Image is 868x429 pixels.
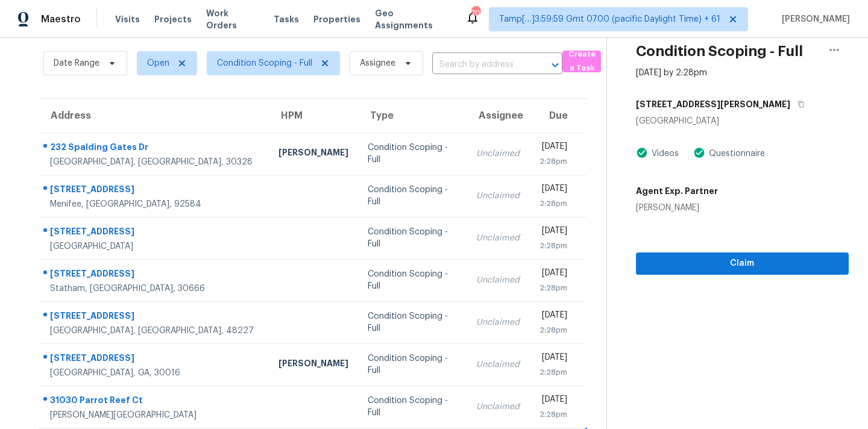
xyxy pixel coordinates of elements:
div: 2:28pm [539,240,568,252]
div: 2:28pm [539,409,568,421]
div: Condition Scoping - Full [368,395,457,419]
div: [PERSON_NAME] [278,146,348,161]
button: Claim [636,252,849,275]
span: Geo Assignments [375,7,451,31]
div: Unclaimed [476,316,520,328]
span: Create a Task [568,48,595,75]
span: Projects [154,13,192,25]
button: Open [547,57,564,74]
div: Unclaimed [476,232,520,244]
div: Unclaimed [476,148,520,160]
div: [GEOGRAPHIC_DATA], GA, 30016 [50,367,259,379]
span: Condition Scoping - Full [217,57,312,69]
div: [GEOGRAPHIC_DATA], [GEOGRAPHIC_DATA], 30328 [50,156,259,168]
th: Assignee [467,99,529,133]
div: [GEOGRAPHIC_DATA] [636,115,849,127]
div: [STREET_ADDRESS] [50,183,259,198]
span: Visits [115,13,140,25]
div: Condition Scoping - Full [368,268,457,292]
img: Artifact Present Icon [636,146,648,159]
div: Unclaimed [476,190,520,202]
div: Condition Scoping - Full [368,184,457,208]
span: Date Range [54,57,99,69]
button: Copy Address [790,93,807,115]
div: [GEOGRAPHIC_DATA], [GEOGRAPHIC_DATA], 48227 [50,325,259,337]
div: Condition Scoping - Full [368,352,457,377]
th: Address [39,99,269,133]
span: [PERSON_NAME] [777,13,850,25]
div: [DATE] [539,351,568,366]
div: [PERSON_NAME][GEOGRAPHIC_DATA] [50,409,259,421]
span: Tamp[…]3:59:59 Gmt 0700 (pacific Daylight Time) + 61 [499,13,720,25]
h5: Agent Exp. Partner [636,185,718,197]
span: Open [147,57,169,69]
th: Due [529,99,587,133]
div: Condition Scoping - Full [368,310,457,334]
div: 2:28pm [539,366,568,378]
th: HPM [269,99,358,133]
div: Unclaimed [476,401,520,413]
th: Type [358,99,467,133]
h2: Condition Scoping - Full [636,45,803,57]
div: [STREET_ADDRESS] [50,268,259,283]
div: Unclaimed [476,359,520,371]
div: Videos [648,148,679,160]
span: Assignee [360,57,395,69]
div: [STREET_ADDRESS] [50,310,259,325]
div: 2:28pm [539,155,568,168]
div: Condition Scoping - Full [368,142,457,166]
div: Questionnaire [705,148,765,160]
span: Tasks [274,15,299,23]
div: [STREET_ADDRESS] [50,352,259,367]
div: [PERSON_NAME] [278,357,348,372]
span: Work Orders [206,7,259,31]
div: 707 [471,7,480,19]
div: [DATE] [539,309,568,324]
div: [DATE] [539,393,568,409]
span: Properties [313,13,360,25]
h2: Tasks [43,26,84,38]
img: Artifact Present Icon [693,146,705,159]
div: [DATE] [539,140,568,155]
div: 2:28pm [539,324,568,336]
div: [DATE] [539,267,568,282]
div: [DATE] [539,225,568,240]
div: 232 Spalding Gates Dr [50,141,259,156]
div: Menifee, [GEOGRAPHIC_DATA], 92584 [50,198,259,210]
div: [PERSON_NAME] [636,202,718,214]
span: Claim [646,256,839,271]
div: [GEOGRAPHIC_DATA] [50,240,259,252]
div: 2:28pm [539,282,568,294]
div: 31030 Parrot Reef Ct [50,394,259,409]
div: [DATE] by 2:28pm [636,67,707,79]
h5: [STREET_ADDRESS][PERSON_NAME] [636,98,790,110]
div: Statham, [GEOGRAPHIC_DATA], 30666 [50,283,259,295]
div: [DATE] [539,183,568,198]
div: 2:28pm [539,198,568,210]
div: Unclaimed [476,274,520,286]
input: Search by address [432,55,529,74]
span: Maestro [41,13,81,25]
button: Create a Task [562,51,601,72]
div: Condition Scoping - Full [368,226,457,250]
div: [STREET_ADDRESS] [50,225,259,240]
